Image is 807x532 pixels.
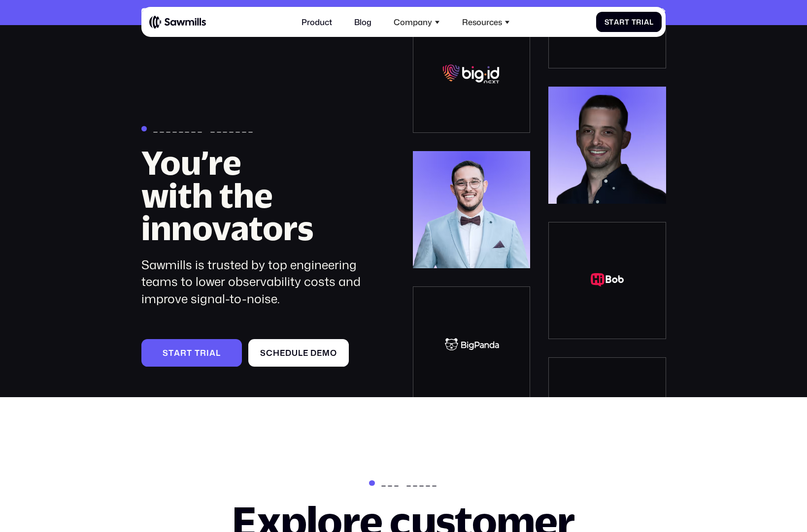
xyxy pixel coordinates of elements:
[596,12,662,32] a: StartTrial
[174,348,180,358] span: a
[153,124,254,134] div: ________ _______
[317,348,322,358] span: e
[348,11,377,33] a: Blog
[619,18,625,26] span: r
[548,87,666,204] img: customer photo
[625,18,630,26] span: t
[141,146,377,244] h1: You’re with the innovators
[636,18,641,26] span: r
[248,339,349,367] a: Scheduledemo
[209,348,216,358] span: a
[394,17,432,27] div: Company
[303,348,308,358] span: e
[280,348,285,358] span: e
[180,348,187,358] span: r
[266,348,273,358] span: c
[295,11,338,33] a: Product
[200,348,206,358] span: r
[322,348,330,358] span: m
[632,18,637,26] span: T
[195,348,200,358] span: t
[614,18,619,26] span: a
[649,18,654,26] span: l
[163,348,168,358] span: S
[273,348,280,358] span: h
[292,348,298,358] span: u
[412,151,530,268] img: customer photo
[141,256,377,307] div: Sawmills is trusted by top engineering teams to lower observability costs and improve signal-to-n...
[216,348,221,358] span: l
[330,348,337,358] span: o
[462,17,502,27] div: Resources
[285,348,292,358] span: d
[260,348,266,358] span: S
[206,348,209,358] span: i
[644,18,649,26] span: a
[441,63,501,85] img: BigID White logo
[141,339,242,367] a: Starttrial
[605,18,609,26] span: S
[641,18,644,26] span: i
[381,477,438,488] div: ___ _____
[310,348,317,358] span: d
[387,11,446,33] div: Company
[609,18,614,26] span: t
[187,348,192,358] span: t
[298,348,303,358] span: l
[168,348,174,358] span: t
[456,11,516,33] div: Resources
